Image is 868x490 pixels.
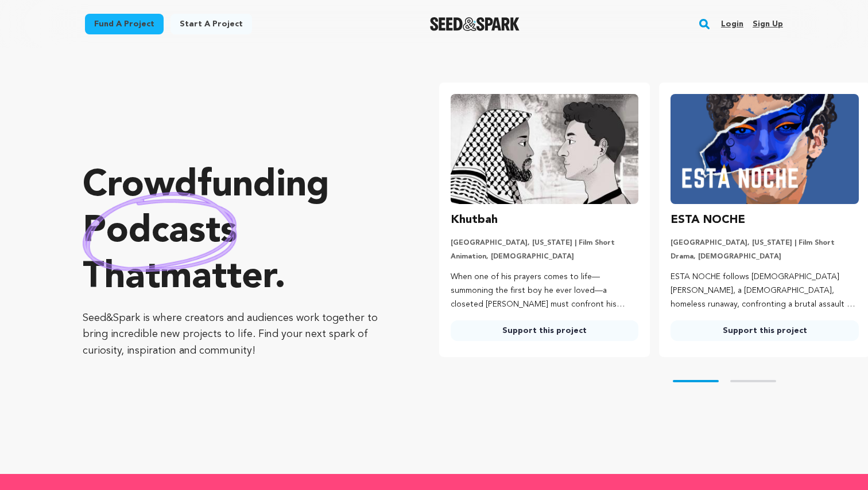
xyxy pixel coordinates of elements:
a: Support this project [671,320,859,341]
a: Seed&Spark Homepage [430,17,520,31]
a: Fund a project [85,14,164,34]
p: Drama, [DEMOGRAPHIC_DATA] [671,252,859,261]
img: Seed&Spark Logo Dark Mode [430,17,520,31]
h3: ESTA NOCHE [671,211,745,229]
a: Start a project [170,14,252,34]
img: ESTA NOCHE image [671,94,859,204]
p: When one of his prayers comes to life—summoning the first boy he ever loved—a closeted [PERSON_NA... [451,271,639,311]
p: Animation, [DEMOGRAPHIC_DATA] [451,252,639,261]
p: Crowdfunding that . [83,163,393,301]
p: Seed&Spark is where creators and audiences work together to bring incredible new projects to life... [83,310,393,359]
p: [GEOGRAPHIC_DATA], [US_STATE] | Film Short [451,238,639,248]
h3: Khutbah [451,211,498,229]
a: Support this project [451,320,639,341]
a: Sign up [753,15,783,33]
p: [GEOGRAPHIC_DATA], [US_STATE] | Film Short [671,238,859,248]
p: ESTA NOCHE follows [DEMOGRAPHIC_DATA] [PERSON_NAME], a [DEMOGRAPHIC_DATA], homeless runaway, conf... [671,271,859,311]
span: matter [160,260,274,296]
img: hand sketched image [83,192,237,272]
a: Login [721,15,743,33]
img: Khutbah image [451,94,639,204]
